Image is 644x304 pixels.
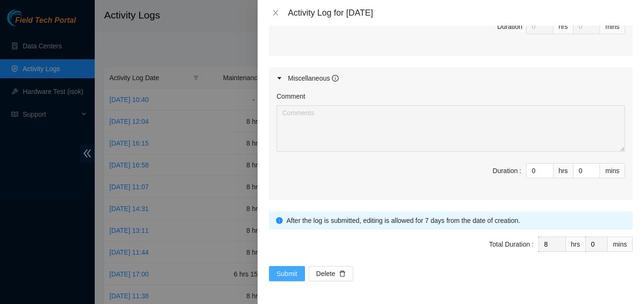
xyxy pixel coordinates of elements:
[600,19,625,34] div: mins
[339,270,346,278] span: delete
[332,75,339,82] span: info-circle
[277,268,297,279] span: Submit
[554,163,573,178] div: hrs
[608,237,633,252] div: mins
[288,8,633,18] div: Activity Log for [DATE]
[492,166,521,176] div: Duration :
[600,163,625,178] div: mins
[277,105,625,152] textarea: Comment
[269,266,305,281] button: Submit
[269,67,633,89] div: Miscellaneous info-circle
[276,217,283,224] span: info-circle
[554,19,573,34] div: hrs
[272,9,279,17] span: close
[269,9,282,18] button: Close
[309,266,353,281] button: Deletedelete
[288,73,339,83] div: Miscellaneous
[497,21,522,32] div: Duration
[566,237,586,252] div: hrs
[277,91,305,101] label: Comment
[286,215,626,226] div: After the log is submitted, editing is allowed for 7 days from the date of creation.
[489,239,534,249] div: Total Duration :
[316,268,335,279] span: Delete
[277,75,282,81] span: caret-right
